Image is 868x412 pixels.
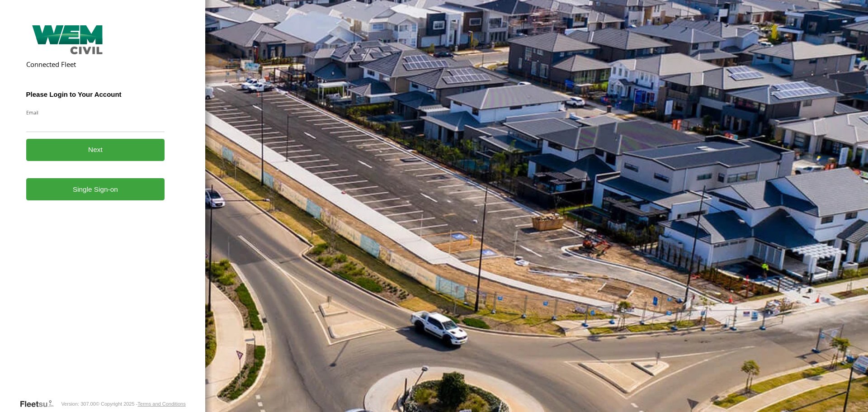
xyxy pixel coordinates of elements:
h3: Please Login to Your Account [26,90,165,98]
h2: Connected Fleet [26,60,165,69]
a: Terms and Conditions [137,401,185,407]
div: Version: 307.00 [61,401,95,407]
a: Single Sign-on [26,178,165,200]
img: WEM [26,25,109,54]
button: Next [26,139,165,161]
label: Email [26,109,165,116]
a: Visit our Website [19,399,61,408]
div: © Copyright 2025 - [96,401,186,407]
